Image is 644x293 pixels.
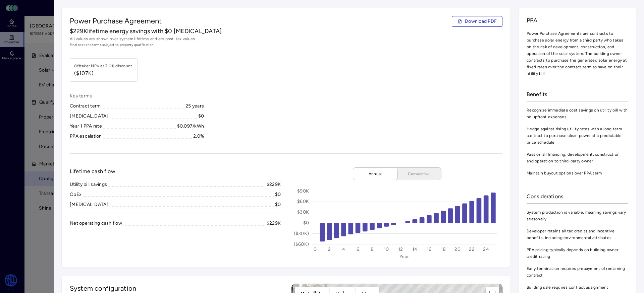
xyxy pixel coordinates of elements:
[267,220,281,227] div: $229K
[527,190,628,204] div: Considerations
[70,133,102,140] div: PPA escalation
[275,191,281,198] div: $0
[527,107,628,120] span: Recognize immediate cost savings on utility bill with no upfront expenses
[527,30,628,77] span: Power Purchase Agreements are contracts to purchase solar energy from a third party who takes on ...
[527,126,628,146] span: Hedge against rising utility rates with a long term contract to purchase clean power at a predict...
[294,231,309,236] text: ($30K)
[452,16,502,27] button: Download PDF
[74,69,132,77] span: ($107K)
[402,170,436,177] span: Cumulative
[469,246,475,252] text: 22
[70,113,108,120] div: [MEDICAL_DATA]
[527,284,628,291] span: Building sale requires contract assignment
[412,246,418,252] text: 14
[483,246,489,252] text: 24
[384,246,389,252] text: 10
[454,246,461,252] text: 20
[297,209,309,215] text: $30K
[314,246,317,252] text: 0
[198,113,204,120] div: $0
[399,254,409,260] text: Year
[427,246,432,252] text: 16
[465,18,497,25] span: Download PDF
[70,191,82,198] div: OpEx
[70,92,204,100] span: Key terms
[294,241,309,247] text: ($60K)
[70,16,162,27] span: Power Purchase Agreement
[527,16,628,25] span: PPA
[527,228,628,241] span: Developer retains all tax credits and incentive benefits, including environmental attributes
[70,284,281,293] h2: System configuration
[527,88,628,101] div: Benefits
[70,123,102,130] div: Year 1 PPA rate
[527,246,628,260] span: PPA pricing typically depends on building owner credit rating
[70,201,108,208] div: [MEDICAL_DATA]
[74,63,132,69] div: Offtaker NPV at 7.0% discount
[297,199,309,204] text: $60K
[359,170,392,177] span: Annual
[371,246,374,252] text: 8
[177,123,204,130] div: $0.097/kWh
[70,220,122,227] div: Net operating cash flow
[193,133,204,140] div: 2.0%
[328,246,331,252] text: 2
[267,181,281,188] div: $229K
[185,102,204,110] div: 25 years
[527,265,628,279] span: Early termination requires prepayment of remaining contract
[441,246,446,252] text: 18
[303,220,309,226] text: $0
[342,246,345,252] text: 4
[70,42,502,48] span: Final cost and terms subject to property qualification.
[527,170,628,176] span: Maintain buyout options over PPA term
[527,151,628,164] span: Pass on all financing, development, construction, and operation to third-party owner
[357,246,359,252] text: 6
[70,35,502,42] span: All values are shown over system lifetime and are post-tax values.
[527,209,628,222] span: System production is variable, meaning savings vary seasonally
[275,201,281,208] div: $0
[70,102,101,110] div: Contract term
[297,188,309,194] text: $90K
[398,246,403,252] text: 12
[70,167,115,175] span: Lifetime cash flow
[70,181,107,188] div: Utility bill savings
[70,27,222,35] span: $229K lifetime energy savings with $0 [MEDICAL_DATA]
